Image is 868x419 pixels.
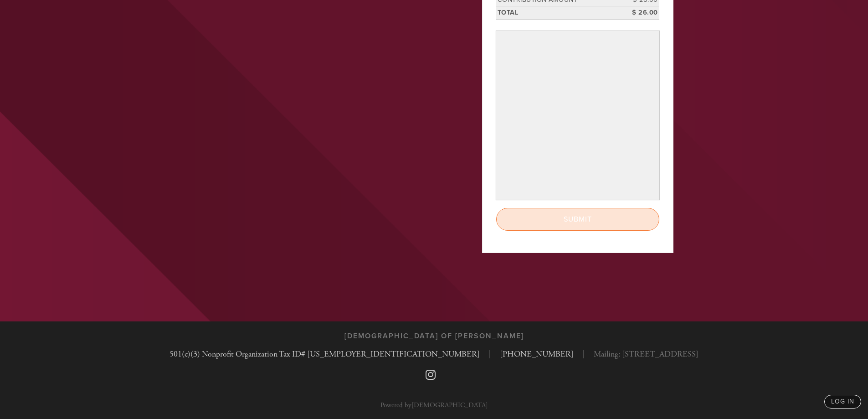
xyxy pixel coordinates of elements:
h3: [DEMOGRAPHIC_DATA] of [PERSON_NAME] [344,332,524,341]
td: Total [496,6,618,20]
p: Powered by [380,402,488,409]
span: Mailing: [STREET_ADDRESS] [594,348,699,360]
a: [DEMOGRAPHIC_DATA] [411,401,488,409]
span: | [489,348,491,360]
a: 501(c)(3) Nonprofit Organization Tax ID# [US_EMPLOYER_IDENTIFICATION_NUMBER] [169,349,480,359]
span: | [583,348,585,360]
a: [PHONE_NUMBER] [500,349,574,359]
a: log in [824,395,861,409]
input: Submit [496,208,659,231]
iframe: Secure payment input frame [498,33,657,197]
td: $ 26.00 [618,6,659,20]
